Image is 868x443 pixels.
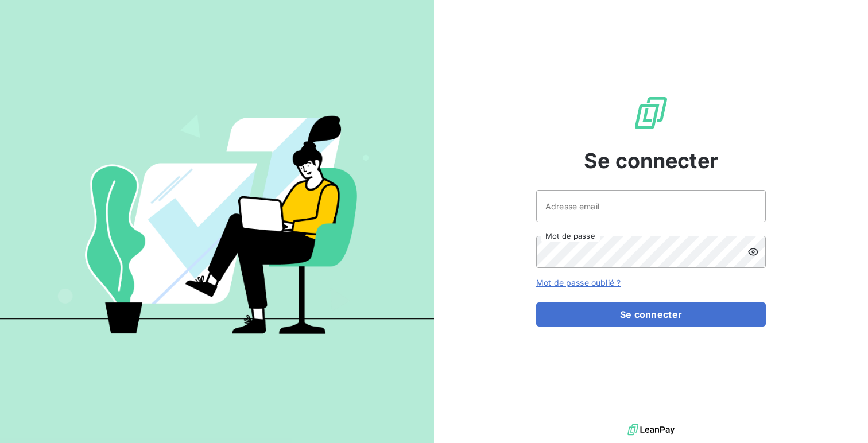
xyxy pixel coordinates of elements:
input: placeholder [536,190,766,222]
img: logo [627,421,675,438]
a: Mot de passe oublié ? [536,278,621,287]
span: Se connecter [584,145,718,176]
img: Logo LeanPay [633,95,669,131]
button: Se connecter [536,302,766,327]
